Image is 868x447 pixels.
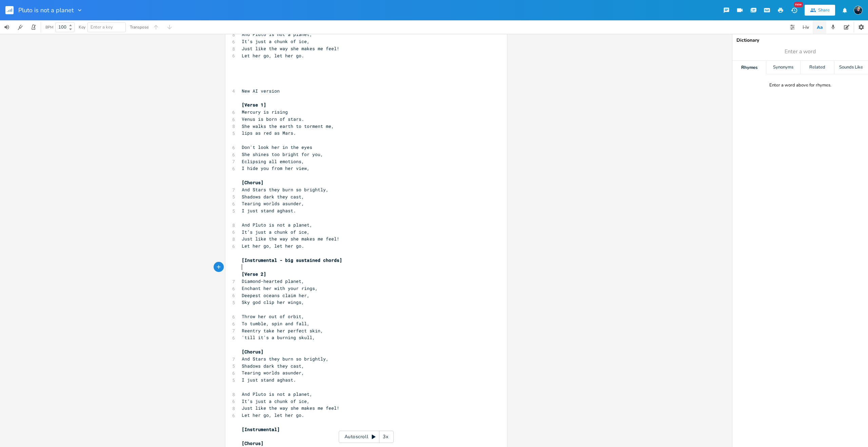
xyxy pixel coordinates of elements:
[242,102,266,108] span: [Verse 1]
[732,61,766,74] div: Rhymes
[242,187,329,193] span: And Stars they burn so brightly,
[242,292,310,298] span: Deepest oceans claim her,
[785,48,816,56] span: Enter a word
[242,349,263,355] span: [Chorus]
[242,31,312,37] span: And Pluto is not a planet,
[45,25,53,29] div: BPM
[242,88,280,94] span: New AI version
[242,151,323,157] span: She shines too bright for you,
[787,4,801,16] button: New
[242,320,310,327] span: To tumble, spin and fall,
[242,313,304,319] span: Throw her out of orbit,
[242,45,339,52] span: Just like the way she makes me feel!
[769,82,831,88] div: Enter a word above for rhymes.
[242,222,312,228] span: And Pluto is not a planet,
[242,179,263,186] span: [Chorus]
[854,6,863,15] img: Stew Dean
[242,412,304,418] span: Let her go, let her go.
[242,278,304,284] span: Diamond-hearted planet,
[242,243,304,249] span: Let her go, let her go.
[242,370,304,376] span: Tearing worlds asunder,
[805,5,835,16] button: Share
[242,334,315,341] span: 'till it's a burning skull,
[242,398,310,404] span: It’s just a chunk of ice,
[242,144,312,150] span: Don't look her in the eyes
[242,165,310,171] span: I hide you from her view,
[242,285,318,291] span: Enchant her with your rings,
[242,123,334,129] span: She walks the earth to torment me,
[242,158,304,164] span: Eclipsing all emotions,
[242,229,310,235] span: It’s just a chunk of ice,
[379,431,392,443] div: 3x
[91,24,113,30] span: Enter a key
[794,2,803,7] div: New
[242,377,296,383] span: I just stand aghast.
[818,7,830,13] div: Share
[242,356,329,362] span: And Stars they burn so brightly,
[242,363,307,369] span: Shadows dark they cast,
[242,391,312,397] span: And Pluto is not a planet,
[242,109,288,115] span: Mercury is rising
[242,328,323,334] span: Reentry take her perfect skin,
[242,271,266,277] span: [Verse 2]
[834,61,868,74] div: Sounds Like
[242,257,342,263] span: [Instrumental - big sustained chords]
[242,426,280,432] span: [Instrumental]
[130,25,149,29] div: Transpose
[736,38,864,43] div: Dictionary
[242,53,304,59] span: Let her go, let her go.
[242,440,263,446] span: [Chorus]
[766,61,800,74] div: Synonyms
[242,116,304,122] span: Venus is born of stars.
[242,236,339,242] span: Just like the way she makes me feel!
[79,25,85,29] div: Key
[242,130,296,136] span: lips as red as Mars.
[242,208,296,214] span: I just stand aghast.
[242,405,339,411] span: Just like the way she makes me feel!
[242,38,310,44] span: It’s just a chunk of ice,
[801,61,834,74] div: Related
[242,299,304,305] span: Sky god clip her wings,
[339,431,394,443] div: Autoscroll
[242,194,307,200] span: Shadows dark they cast,
[242,200,304,207] span: Tearing worlds asunder,
[18,7,74,13] span: Pluto is not a planet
